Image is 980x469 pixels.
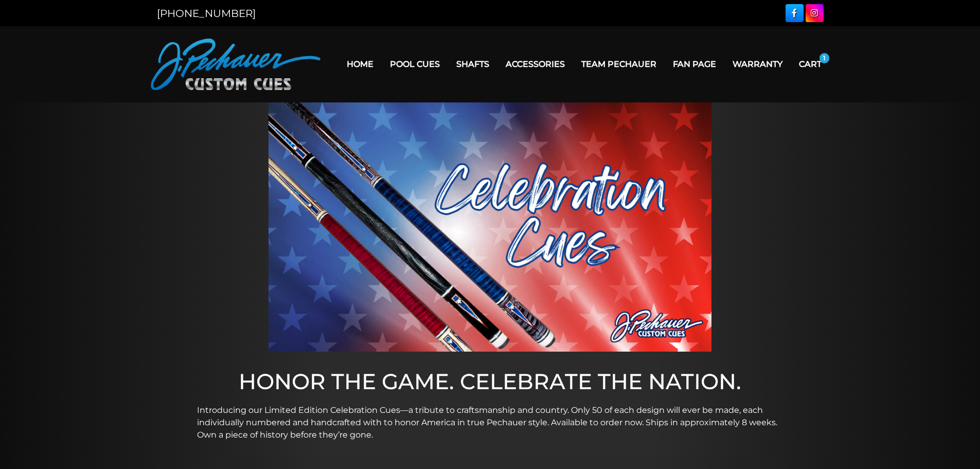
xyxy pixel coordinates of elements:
[157,7,256,20] a: [PHONE_NUMBER]
[151,39,320,90] img: Pechauer Custom Cues
[497,51,573,77] a: Accessories
[382,51,448,77] a: Pool Cues
[448,51,497,77] a: Shafts
[338,51,382,77] a: Home
[573,51,665,77] a: Team Pechauer
[665,51,724,77] a: Fan Page
[724,51,791,77] a: Warranty
[197,404,783,441] p: Introducing our Limited Edition Celebration Cues—a tribute to craftsmanship and country. Only 50 ...
[791,51,830,77] a: Cart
